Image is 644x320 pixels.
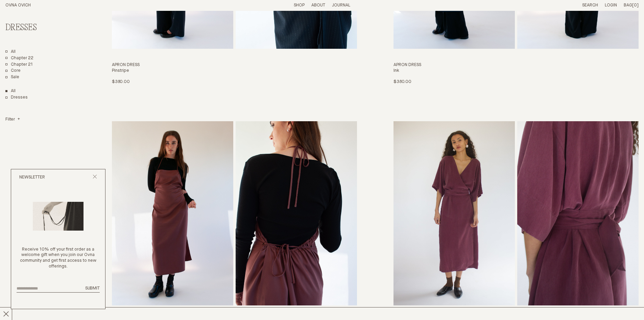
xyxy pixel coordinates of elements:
[85,286,100,292] button: Submit
[5,49,16,55] a: All
[112,121,233,305] img: Apron Dress
[311,3,325,8] summary: About
[582,3,598,7] a: Search
[19,175,45,180] h2: Newsletter
[294,3,305,7] a: Shop
[393,62,639,68] h3: Apron Dress
[5,74,19,80] a: Sale
[393,80,411,84] span: $380.00
[112,80,130,84] span: $380.00
[624,3,632,7] span: Bag
[5,95,28,101] a: Dresses
[112,68,357,74] h4: Pinstripe
[5,56,33,61] a: Chapter 22
[93,174,97,181] button: Close popup
[112,62,357,68] h3: Apron Dress
[393,121,515,305] img: Harmony Dress
[17,247,100,270] p: Receive 10% off your first order as a welcome gift when you join our Ovna community and get first...
[5,88,16,94] a: Show All
[5,3,31,7] a: Home
[5,117,20,123] summary: Filter
[393,68,639,74] h4: Ink
[5,62,33,68] a: Chapter 21
[332,3,350,7] a: Journal
[5,23,80,33] h2: Dresses
[605,3,617,7] a: Login
[85,286,100,291] span: Submit
[5,68,21,74] a: Core
[632,3,639,7] span: [0]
